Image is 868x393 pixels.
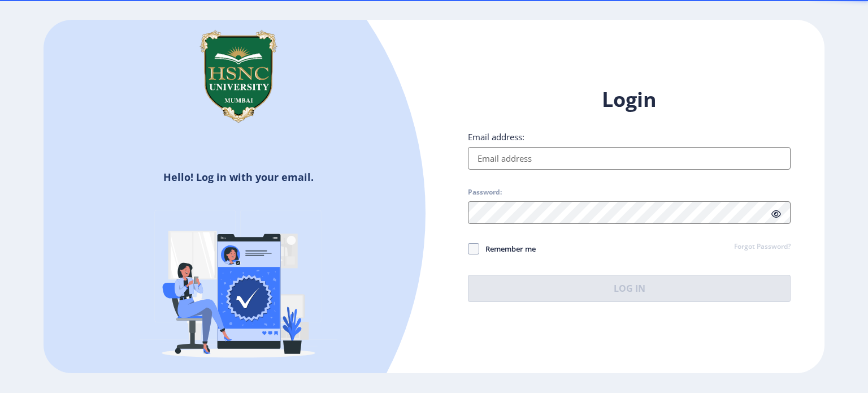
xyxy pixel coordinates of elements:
[182,20,295,133] img: hsnc.png
[734,242,791,252] a: Forgot Password?
[468,275,791,302] button: Log In
[479,242,536,256] span: Remember me
[468,131,524,142] label: Email address:
[468,188,502,197] label: Password:
[468,147,791,170] input: Email address
[140,188,337,386] img: Verified-rafiki.svg
[468,86,791,113] h1: Login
